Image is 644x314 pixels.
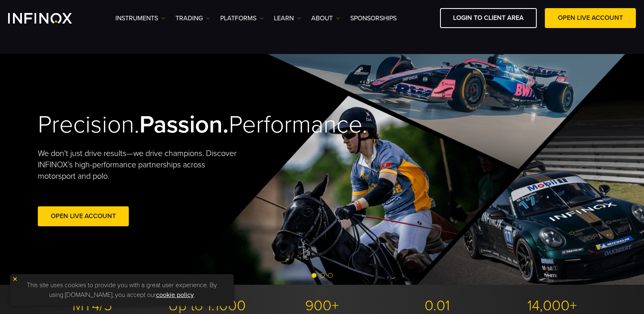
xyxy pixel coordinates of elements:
[350,13,397,23] a: SPONSORSHIPS
[156,291,194,299] a: cookie policy
[14,278,230,302] p: This site uses cookies to provide you with a great user experience. By using [DOMAIN_NAME], you a...
[274,13,301,23] a: Learn
[545,8,636,28] a: OPEN LIVE ACCOUNT
[38,206,129,226] a: Open Live Account
[311,13,340,23] a: ABOUT
[115,13,165,23] a: Instruments
[176,13,210,23] a: TRADING
[440,8,537,28] a: LOGIN TO CLIENT AREA
[38,110,294,140] h2: Precision. Performance.
[320,273,325,278] span: Go to slide 2
[139,110,229,139] strong: Passion.
[328,273,333,278] span: Go to slide 3
[312,273,317,278] span: Go to slide 1
[8,13,91,24] a: INFINOX Logo
[12,276,18,282] img: yellow close icon
[38,148,243,182] p: We don't just drive results—we drive champions. Discover INFINOX’s high-performance partnerships ...
[220,13,264,23] a: PLATFORMS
